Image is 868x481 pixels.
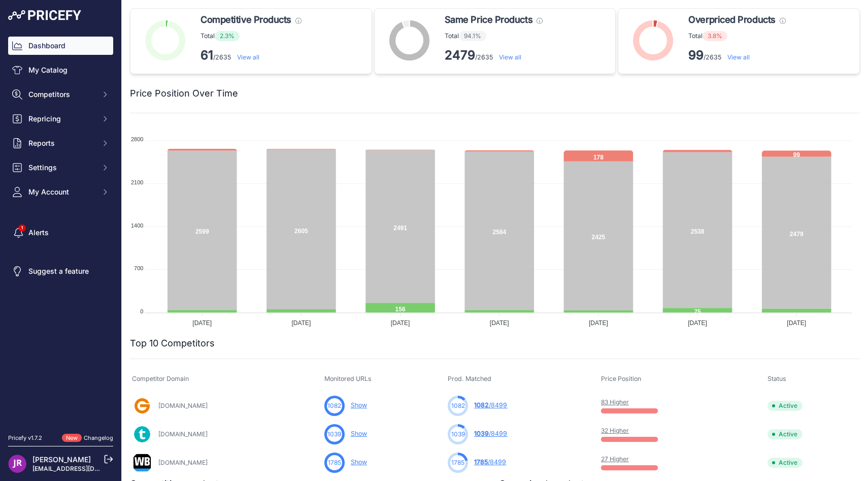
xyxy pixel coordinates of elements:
a: Changelog [84,434,113,441]
a: View all [237,53,259,61]
a: My Catalog [8,61,113,79]
tspan: [DATE] [589,319,608,327]
span: Active [767,401,803,411]
a: Show [351,430,367,437]
tspan: [DATE] [490,319,509,327]
h2: Price Position Over Time [130,86,238,101]
span: 1082 [327,401,341,410]
nav: Sidebar [8,37,113,422]
p: /2635 [201,47,302,63]
span: Competitor Domain [132,375,189,382]
span: 1785 [451,458,464,467]
span: Price Position [601,375,641,382]
tspan: 2800 [131,136,143,142]
span: 3.8% [703,31,727,41]
tspan: [DATE] [192,319,212,327]
span: My Account [28,187,95,197]
span: 1039 [327,430,341,439]
button: Repricing [8,110,113,128]
span: Repricing [28,114,95,124]
span: 1082 [474,401,489,409]
span: Active [767,429,803,439]
img: Pricefy Logo [8,10,81,20]
a: 32 Higher [601,427,629,434]
strong: 2479 [445,48,475,62]
span: Overpriced Products [688,13,775,27]
button: Settings [8,158,113,177]
span: 2.3% [215,31,240,41]
a: Show [351,401,367,409]
a: [EMAIL_ADDRESS][DOMAIN_NAME] [32,465,139,472]
a: View all [727,53,750,61]
div: Pricefy v1.7.2 [8,434,42,442]
tspan: [DATE] [292,319,311,327]
span: 1785 [474,458,488,466]
strong: 99 [688,48,704,62]
a: 1039/8499 [474,430,507,437]
span: Same Price Products [445,13,532,27]
p: /2635 [445,47,543,63]
h2: Top 10 Competitors [130,336,215,350]
a: Dashboard [8,37,113,55]
strong: 61 [201,48,213,62]
button: Reports [8,134,113,152]
span: 1082 [451,401,465,410]
tspan: [DATE] [391,319,410,327]
a: 1082/8499 [474,401,507,409]
span: Prod. Matched [448,375,491,382]
a: View all [499,53,521,61]
p: /2635 [688,47,785,63]
a: 27 Higher [601,455,629,463]
tspan: [DATE] [787,319,806,327]
span: Monitored URLs [324,375,372,382]
span: New [62,434,82,442]
p: Total [201,31,302,41]
a: [DOMAIN_NAME] [158,430,208,438]
a: 83 Higher [601,398,629,406]
span: Active [767,458,803,468]
tspan: 700 [134,265,143,271]
span: Status [767,375,786,382]
tspan: [DATE] [688,319,707,327]
span: 1039 [474,430,489,437]
span: Settings [28,163,95,173]
a: [DOMAIN_NAME] [158,402,208,409]
a: Alerts [8,223,113,242]
p: Total [688,31,785,41]
a: [DOMAIN_NAME] [158,459,208,466]
span: Reports [28,138,95,148]
button: My Account [8,183,113,201]
tspan: 0 [140,308,143,314]
tspan: 1400 [131,222,143,229]
a: Suggest a feature [8,262,113,280]
span: 1039 [451,430,465,439]
p: Total [445,31,543,41]
span: Competitive Products [201,13,291,27]
a: Show [351,458,367,466]
span: Competitors [28,89,95,100]
span: 94.1% [459,31,486,41]
a: 1785/8499 [474,458,506,466]
a: [PERSON_NAME] [32,455,91,464]
span: 1785 [328,458,341,467]
button: Competitors [8,85,113,104]
tspan: 2100 [131,179,143,185]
